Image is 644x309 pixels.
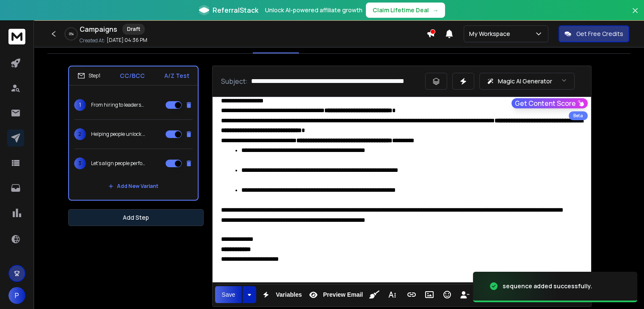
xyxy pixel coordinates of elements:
p: CC/BCC [120,72,145,80]
p: Get Free Credits [576,30,623,38]
p: 0 % [69,31,74,36]
button: Clean HTML [366,286,382,303]
p: Magic AI Generator [498,77,552,86]
button: Get Content Score [511,98,588,108]
div: Beta [569,111,588,120]
p: [DATE] 04:36 PM [107,37,147,44]
div: Draft [122,24,145,35]
p: Let’s align people performance with business outcomes [91,160,145,167]
div: sequence added successfully. [503,282,592,290]
p: Subject: [221,76,248,86]
span: 3 [74,157,86,169]
div: Step 1 [77,72,100,80]
button: Save [215,286,242,303]
button: Insert Link (Ctrl+K) [404,286,420,303]
p: Created At: [80,37,105,44]
span: ReferralStack [213,5,258,15]
p: Helping people unlock their potential - one leader at a time [91,131,145,138]
span: 2 [74,128,86,140]
button: Get Free Credits [558,25,629,42]
button: Insert Image (Ctrl+P) [421,286,437,303]
p: A/Z Test [164,72,189,80]
span: Preview Email [321,291,365,298]
p: Unlock AI-powered affiliate growth [265,6,362,14]
p: From hiring to leadership - a complete people-growth partner [91,102,145,108]
span: 1 [74,99,86,111]
button: Variables [258,286,304,303]
button: Claim Lifetime Deal→ [366,3,445,18]
button: Magic AI Generator [479,73,575,90]
p: My Workspace [469,30,514,38]
span: → [432,6,438,14]
button: More Text [384,286,400,303]
button: Add Step [68,209,204,226]
button: P [8,287,25,304]
button: Preview Email [305,286,365,303]
h1: Campaigns [80,24,117,34]
button: Close banner [630,5,641,25]
button: Emoticons [439,286,455,303]
span: Variables [274,291,304,298]
button: Insert Unsubscribe Link [457,286,473,303]
li: Step1CC/BCCA/Z Test1From hiring to leadership - a complete people-growth partner2Helping people u... [68,66,199,201]
button: Add New Variant [102,178,165,195]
